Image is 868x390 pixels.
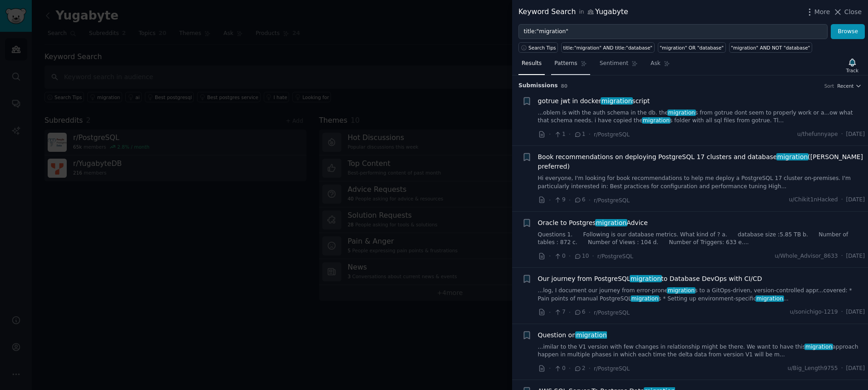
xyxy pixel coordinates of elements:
[538,231,865,247] a: Questions 1. Following is our database metrics. What kind of ? a. database size :5.85 TB b. Numbe...
[824,83,834,89] div: Sort
[841,196,843,204] span: ·
[579,8,584,16] span: in
[538,330,607,340] span: Question on
[776,153,809,160] span: migration
[667,287,695,294] span: migration
[538,152,865,171] a: Book recommendations on deploying PostgreSQL 17 clusters and databasemigration([PERSON_NAME] pref...
[575,331,607,339] span: migration
[846,308,865,316] span: [DATE]
[595,219,627,226] span: migration
[554,60,577,68] span: Patterns
[574,196,585,204] span: 6
[600,60,628,68] span: Sentiment
[642,117,671,124] span: migration
[814,7,830,17] span: More
[592,251,594,261] span: ·
[841,130,843,139] span: ·
[538,109,865,125] a: ...oblem is with the auth schema in the db. themigrations from gotrue dont seem to properly work ...
[561,42,655,53] a: title:"migration" AND title:"database"
[528,45,556,51] span: Search Tips
[660,45,724,51] div: "migration" OR "database"
[554,252,565,260] span: 0
[538,218,648,228] a: Oracle to PostgresmigrationAdvice
[631,295,659,302] span: migration
[538,287,865,303] a: ...log, I document our journey from error-pronemigrations to a GitOps-driven, version-controlled ...
[538,218,648,228] span: Oracle to Postgres Advice
[846,67,858,74] div: Track
[574,365,585,373] span: 2
[518,24,828,40] input: Try a keyword related to your business
[589,130,591,139] span: ·
[843,56,862,75] button: Track
[841,252,843,260] span: ·
[841,308,843,316] span: ·
[569,364,571,373] span: ·
[837,83,862,89] button: Recent
[569,195,571,205] span: ·
[844,7,862,17] span: Close
[589,195,591,205] span: ·
[589,364,591,373] span: ·
[549,130,551,139] span: ·
[594,197,630,204] span: r/PostgreSQL
[554,365,565,373] span: 0
[589,308,591,317] span: ·
[549,364,551,373] span: ·
[563,45,653,51] div: title:"migration" AND title:"database"
[554,130,565,139] span: 1
[729,42,812,53] a: "migration" AND NOT "database"
[841,365,843,373] span: ·
[731,45,810,51] div: "migration" AND NOT "database"
[846,252,865,260] span: [DATE]
[790,308,838,316] span: u/sonichigo-1219
[574,252,589,260] span: 10
[804,344,833,350] span: migration
[601,97,633,105] span: migration
[846,365,865,373] span: [DATE]
[569,251,571,261] span: ·
[561,83,568,89] span: 80
[597,253,633,260] span: r/PostgreSQL
[789,196,838,204] span: u/Chikit1nHacked
[538,330,607,340] a: Question onmigration
[518,82,558,90] span: Submission s
[518,6,628,18] div: Keyword Search Yugabyte
[846,130,865,139] span: [DATE]
[549,308,551,317] span: ·
[554,308,565,316] span: 7
[549,195,551,205] span: ·
[594,131,630,138] span: r/PostgreSQL
[538,96,650,106] a: gotrue jwt in dockermigrationscript
[597,56,641,75] a: Sentiment
[569,130,571,139] span: ·
[538,274,762,284] span: Our journey from PostgreSQL to Database DevOps with CI/CD
[805,7,830,17] button: More
[538,343,865,359] a: ...imilar to the V1 version with few changes in relationship might be there. We want to have this...
[518,42,558,53] button: Search Tips
[788,365,838,373] span: u/Big_Length9755
[833,7,862,17] button: Close
[538,96,650,106] span: gotrue jwt in docker script
[538,152,865,171] span: Book recommendations on deploying PostgreSQL 17 clusters and database ([PERSON_NAME] preferred)
[554,196,565,204] span: 9
[647,56,673,75] a: Ask
[797,130,838,139] span: u/thefunnyape
[574,308,585,316] span: 6
[630,275,662,282] span: migration
[846,196,865,204] span: [DATE]
[594,310,630,316] span: r/PostgreSQL
[538,274,762,284] a: Our journey from PostgreSQLmigrationto Database DevOps with CI/CD
[594,365,630,372] span: r/PostgreSQL
[569,308,571,317] span: ·
[755,295,784,302] span: migration
[667,110,696,116] span: migration
[658,42,726,53] a: "migration" OR "database"
[522,60,542,68] span: Results
[574,130,585,139] span: 1
[549,251,551,261] span: ·
[538,175,865,190] a: Hi everyone, I'm looking for book recommendations to help me deploy a PostgreSQL 17 cluster on-pr...
[551,56,590,75] a: Patterns
[775,252,838,260] span: u/Whole_Advisor_8633
[837,83,853,89] span: Recent
[518,56,545,75] a: Results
